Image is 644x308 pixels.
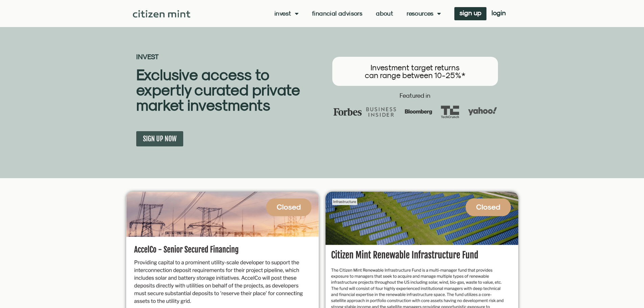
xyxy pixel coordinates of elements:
a: Financial Advisors [312,10,362,17]
b: Exclusive access to expertly curated private market investments [136,66,300,114]
nav: Menu [275,10,441,17]
h2: Featured in [326,93,505,99]
h2: INVEST [136,53,322,60]
a: login [486,7,511,20]
span: sign up [459,10,481,15]
a: Invest [275,10,299,17]
a: Resources [407,10,441,17]
a: About [376,10,393,17]
h3: Investment target returns can range between 10-25%* [339,64,491,79]
span: login [492,10,506,15]
a: sign up [454,7,486,20]
span: SIGN UP NOW [143,135,176,143]
img: Citizen Mint [133,10,191,18]
a: SIGN UP NOW [136,131,183,146]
